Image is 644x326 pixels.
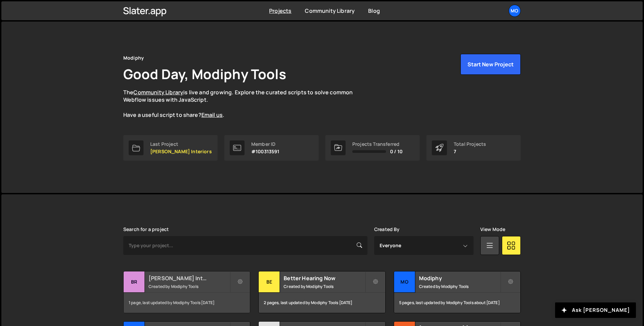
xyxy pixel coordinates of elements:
div: Total Projects [454,141,486,147]
h2: Modiphy [419,274,500,282]
div: Be [259,271,280,293]
div: Last Project [150,141,212,147]
a: Projects [269,7,291,14]
a: Br [PERSON_NAME] Interiors Created by Modiphy Tools 1 page, last updated by Modiphy Tools [DATE] [123,271,250,313]
button: Start New Project [460,54,521,75]
div: 2 pages, last updated by Modiphy Tools [DATE] [259,293,385,313]
a: Community Library [133,89,183,96]
p: The is live and growing. Explore the curated scripts to solve common Webflow issues with JavaScri... [123,89,366,119]
h2: Better Hearing Now [284,274,365,282]
h1: Good Day, Modiphy Tools [123,65,286,83]
a: Mo Modiphy Created by Modiphy Tools 5 pages, last updated by Modiphy Tools about [DATE] [394,271,521,313]
label: Search for a project [123,227,169,232]
small: Created by Modiphy Tools [419,284,500,289]
a: Blog [368,7,380,14]
label: View Mode [480,227,505,232]
div: Br [124,271,145,293]
input: Type your project... [123,236,367,255]
div: Projects Transferred [352,141,402,147]
p: #100313591 [251,149,280,154]
button: Ask [PERSON_NAME] [555,302,636,318]
div: Modiphy [123,54,144,62]
div: 5 pages, last updated by Modiphy Tools about [DATE] [394,293,520,313]
h2: [PERSON_NAME] Interiors [149,274,230,282]
div: Member ID [251,141,280,147]
small: Created by Modiphy Tools [284,284,365,289]
a: Community Library [305,7,355,14]
a: Mo [509,5,521,17]
div: Mo [394,271,415,293]
p: 7 [454,149,486,154]
label: Created By [374,227,400,232]
div: 1 page, last updated by Modiphy Tools [DATE] [124,293,250,313]
a: Email us [201,111,223,119]
p: [PERSON_NAME] Interiors [150,149,212,154]
a: Last Project [PERSON_NAME] Interiors [123,135,218,161]
span: 0 / 10 [390,149,402,154]
small: Created by Modiphy Tools [149,284,230,289]
a: Be Better Hearing Now Created by Modiphy Tools 2 pages, last updated by Modiphy Tools [DATE] [258,271,385,313]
